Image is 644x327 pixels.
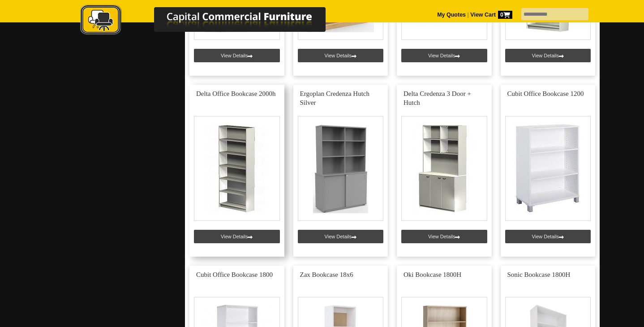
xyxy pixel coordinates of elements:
[469,12,512,18] a: View Cart0
[56,4,369,37] img: Capital Commercial Furniture Logo
[470,12,512,18] strong: View Cart
[56,4,369,40] a: Capital Commercial Furniture Logo
[437,12,466,18] a: My Quotes
[498,11,512,19] span: 0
